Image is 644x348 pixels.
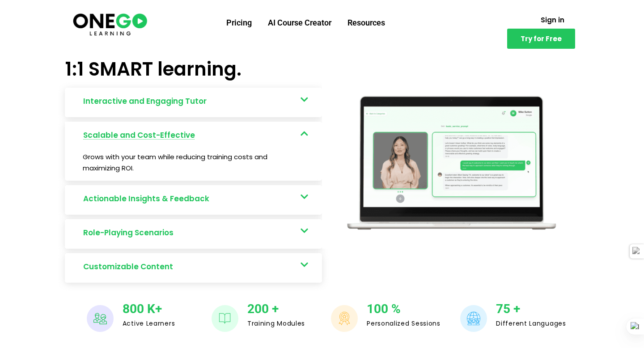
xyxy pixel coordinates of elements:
span: 75 [496,301,510,316]
a: Role-Playing Scenarios [65,219,322,249]
a: Pricing [218,11,260,34]
span: Actionable Insights & Feedback [83,192,214,205]
a: Scalable and Cost-Effective [65,122,322,151]
span: % [391,301,401,316]
span: Sign in [541,17,564,23]
h2: 1:1 SMART learning. [65,60,322,79]
span: + [513,301,520,316]
span: Grows with your team while reducing training costs and maximizing ROI. [83,152,267,173]
h5: Different Languages [496,319,566,327]
span: 800 [123,301,144,316]
a: Resources [339,11,393,34]
a: Actionable Insights & Feedback [65,185,322,215]
span: Customizable Content [83,260,178,273]
h5: Active Learners [123,319,175,327]
a: AI Course Creator [260,11,339,34]
span: Scalable and Cost-Effective [83,129,199,142]
span: Role-Playing Scenarios [83,226,178,239]
a: Interactive and Engaging Tutor [65,88,322,117]
span: K+ [147,301,162,316]
h5: Training Modules [247,319,305,327]
span: Try for Free [521,35,562,42]
a: Sign in [530,11,575,29]
span: + [272,301,279,316]
span: 200 [247,301,269,316]
h5: Personalized Sessions [367,319,441,327]
span: Interactive and Engaging Tutor [83,95,211,108]
span: 100 [367,301,388,316]
a: Customizable Content [65,253,322,283]
a: Try for Free [507,29,575,49]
